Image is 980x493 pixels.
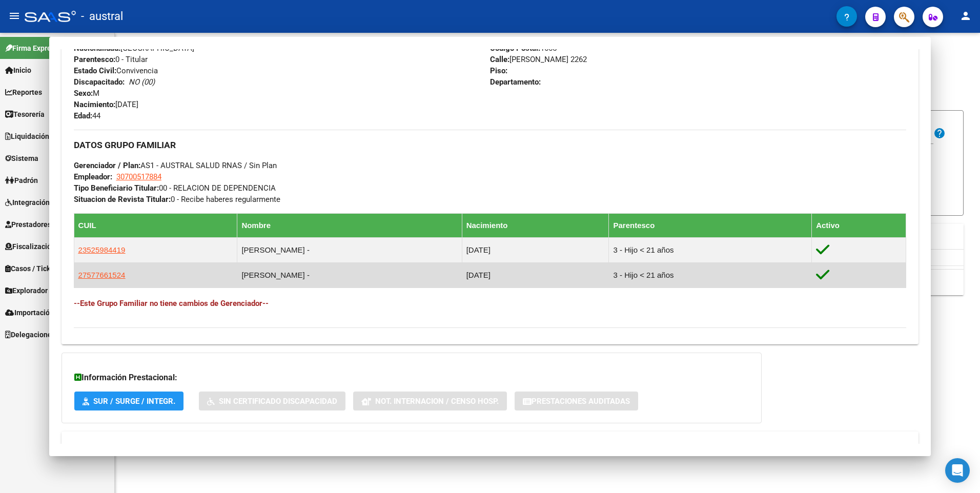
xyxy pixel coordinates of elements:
[462,262,609,287] td: [DATE]
[609,213,812,237] th: Parentesco
[74,66,158,75] span: Convivencia
[8,10,21,22] mat-icon: menu
[74,183,276,193] span: 00 - RELACION DE DEPENDENCIA
[93,397,175,406] span: SUR / SURGE / INTEGR.
[5,43,58,54] span: Firma Express
[74,111,100,120] span: 44
[116,172,161,181] span: 30700517884
[5,219,98,230] span: Prestadores / Proveedores
[515,392,638,410] button: Prestaciones Auditadas
[74,55,115,64] strong: Parentesco:
[74,161,277,170] span: AS1 - AUSTRAL SALUD RNAS / Sin Plan
[74,183,159,193] strong: Tipo Beneficiario Titular:
[74,55,148,64] span: 0 - Titular
[812,213,906,237] th: Activo
[375,397,499,406] span: Not. Internacion / Censo Hosp.
[490,55,587,64] span: [PERSON_NAME] 2262
[78,271,126,279] span: 27577661524
[532,397,630,406] span: Prestaciones Auditadas
[5,329,55,340] span: Delegaciones
[74,195,171,204] strong: Situacion de Revista Titular:
[5,153,38,164] span: Sistema
[74,111,92,120] strong: Edad:
[74,100,138,109] span: [DATE]
[609,262,812,287] td: 3 - Hijo < 21 años
[945,458,970,483] div: Open Intercom Messenger
[74,66,116,75] strong: Estado Civil:
[62,432,919,464] mat-expansion-panel-header: Aportes y Contribuciones del Afiliado: 20287765364
[74,195,280,204] span: 0 - Recibe haberes regularmente
[237,237,462,262] td: [PERSON_NAME] -
[5,263,60,274] span: Casos / Tickets
[129,77,155,87] i: NO (00)
[237,262,462,287] td: [PERSON_NAME] -
[81,5,123,28] span: - austral
[933,127,946,139] mat-icon: help
[490,55,509,64] strong: Calle:
[74,139,907,151] h3: DATOS GRUPO FAMILIAR
[74,213,237,237] th: CUIL
[5,241,67,252] span: Fiscalización RG
[353,392,507,410] button: Not. Internacion / Censo Hosp.
[5,65,31,76] span: Inicio
[74,77,125,87] strong: Discapacitado:
[78,245,126,254] span: 23525984419
[74,372,749,384] h3: Información Prestacional:
[609,237,812,262] td: 3 - Hijo < 21 años
[74,100,115,109] strong: Nacimiento:
[462,237,609,262] td: [DATE]
[237,213,462,237] th: Nombre
[490,77,541,87] strong: Departamento:
[959,10,972,22] mat-icon: person
[219,397,337,406] span: Sin Certificado Discapacidad
[5,87,42,98] span: Reportes
[5,175,38,186] span: Padrón
[74,89,93,98] strong: Sexo:
[490,66,507,75] strong: Piso:
[74,89,99,98] span: M
[462,213,609,237] th: Nacimiento
[5,197,100,208] span: Integración (discapacidad)
[5,131,95,142] span: Liquidación de Convenios
[89,443,281,453] span: Aportes y Contribuciones del Afiliado: 20287765364
[74,298,907,309] h4: --Este Grupo Familiar no tiene cambios de Gerenciador--
[5,109,45,120] span: Tesorería
[74,161,140,170] strong: Gerenciador / Plan:
[5,307,93,318] span: Importación de Archivos
[5,285,87,296] span: Explorador de Archivos
[74,172,112,181] strong: Empleador:
[199,392,345,410] button: Sin Certificado Discapacidad
[74,392,183,410] button: SUR / SURGE / INTEGR.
